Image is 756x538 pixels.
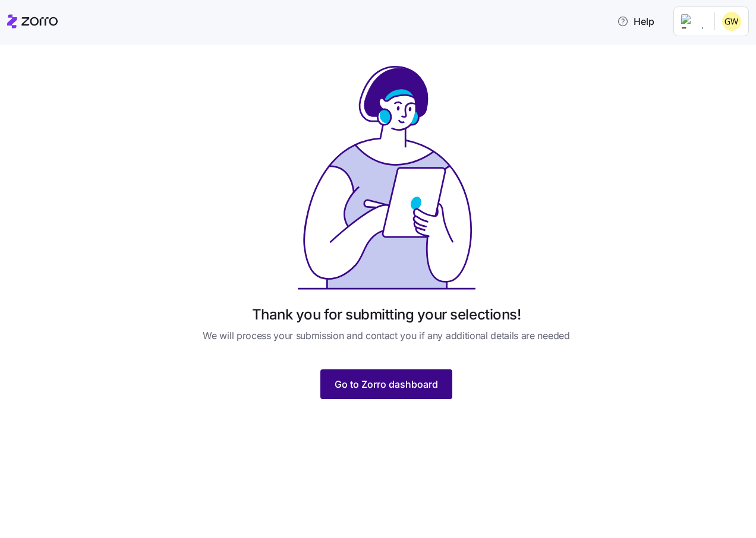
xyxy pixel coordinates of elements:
[252,305,521,324] h1: Thank you for submitting your selections!
[335,377,438,391] span: Go to Zorro dashboard
[681,14,705,29] img: Employer logo
[722,12,741,31] img: 6b6624ff877b538bdfb59b2a2589c777
[203,328,569,343] span: We will process your submission and contact you if any additional details are needed
[320,369,452,399] button: Go to Zorro dashboard
[607,10,664,33] button: Help
[617,14,654,29] span: Help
